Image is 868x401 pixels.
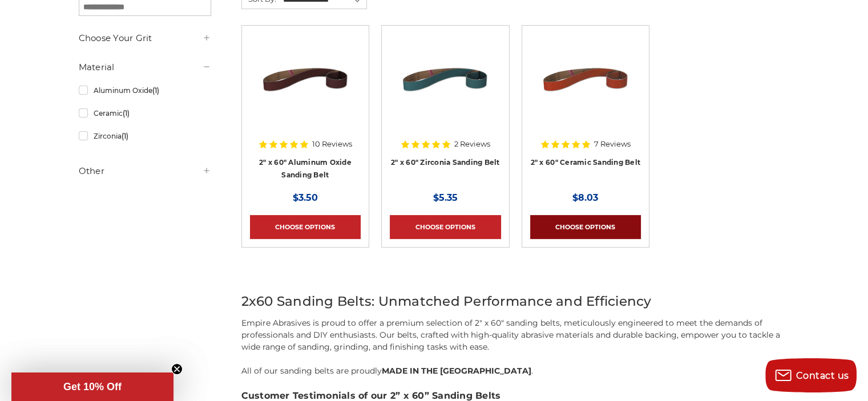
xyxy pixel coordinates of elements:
[454,140,490,148] span: 2 Reviews
[122,109,129,118] span: (1)
[79,164,211,178] h5: Other
[391,158,500,167] a: 2" x 60" Zirconia Sanding Belt
[250,215,361,239] a: Choose Options
[266,68,345,91] a: Quick view
[530,34,641,144] a: 2" x 60" Ceramic Pipe Sanding Belt
[241,317,790,353] p: Empire Abrasives is proud to offer a premium selection of 2" x 60" sanding belts, meticulously en...
[390,215,500,239] a: Choose Options
[540,34,631,125] img: 2" x 60" Ceramic Pipe Sanding Belt
[241,365,790,377] p: All of our sanding belts are proudly .
[171,363,183,375] button: Close teaser
[79,80,211,100] a: Aluminum Oxide
[241,291,790,311] h2: 2x60 Sanding Belts: Unmatched Performance and Efficiency
[406,68,485,91] a: Quick view
[79,103,211,123] a: Ceramic
[546,68,625,91] a: Quick view
[312,140,352,148] span: 10 Reviews
[433,192,458,203] span: $5.35
[382,366,531,376] strong: MADE IN THE [GEOGRAPHIC_DATA]
[796,370,849,381] span: Contact us
[250,34,361,144] a: 2" x 60" Aluminum Oxide Pipe Sanding Belt
[79,126,211,146] a: Zirconia
[79,60,211,74] h5: Material
[530,215,641,239] a: Choose Options
[399,34,491,125] img: 2" x 60" Zirconia Pipe Sanding Belt
[390,34,500,144] a: 2" x 60" Zirconia Pipe Sanding Belt
[152,86,159,95] span: (1)
[260,34,351,125] img: 2" x 60" Aluminum Oxide Pipe Sanding Belt
[259,158,352,180] a: 2" x 60" Aluminum Oxide Sanding Belt
[572,192,598,203] span: $8.03
[63,381,122,392] span: Get 10% Off
[121,132,128,140] span: (1)
[531,158,640,167] a: 2" x 60" Ceramic Sanding Belt
[594,140,631,148] span: 7 Reviews
[293,192,318,203] span: $3.50
[79,31,211,45] h5: Choose Your Grit
[765,358,857,392] button: Contact us
[11,372,173,401] div: Get 10% OffClose teaser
